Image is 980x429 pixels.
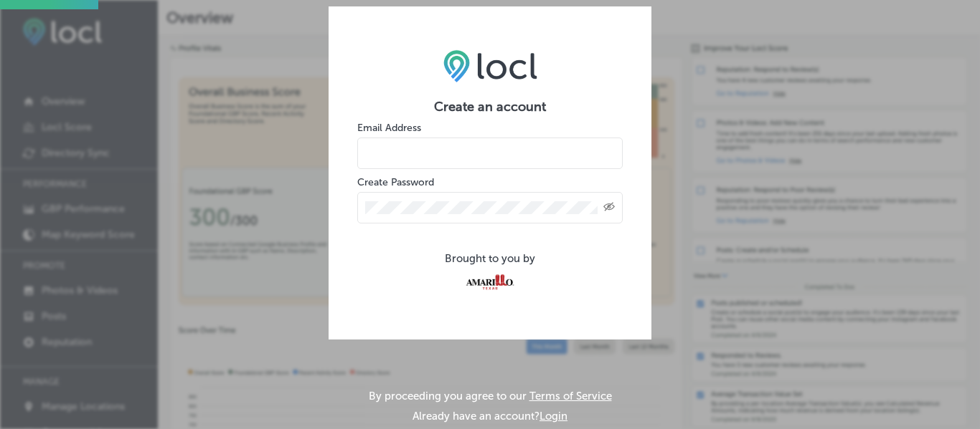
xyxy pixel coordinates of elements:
[413,410,567,423] p: Already have an account?
[540,410,567,423] button: Login
[458,269,521,294] img: Visit Amarillo
[443,49,537,82] img: LOCL logo
[603,201,615,214] span: Toggle password visibility
[357,122,421,134] label: Email Address
[357,176,434,188] label: Create Password
[529,390,612,403] a: Terms of Service
[357,99,623,115] h2: Create an account
[357,252,623,265] div: Brought to you by
[369,390,612,403] p: By proceeding you agree to our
